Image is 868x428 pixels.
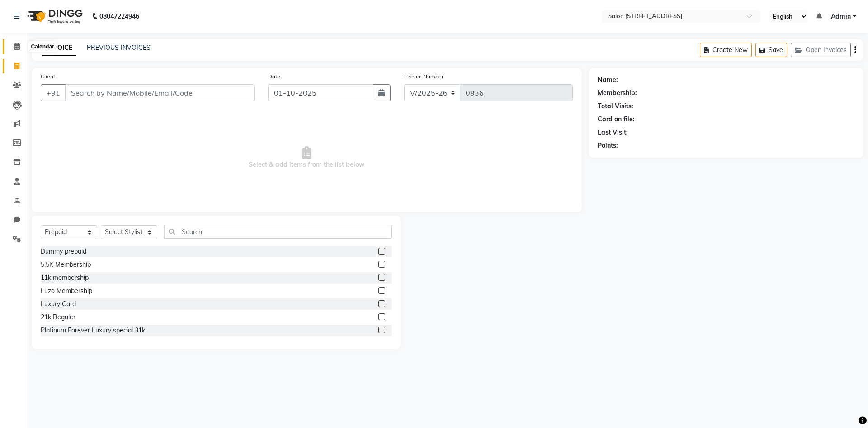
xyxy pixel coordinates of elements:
div: 5.5K Membership [41,260,91,269]
div: Luxury Card [41,299,76,309]
button: Create New [700,43,752,57]
div: Points: [598,141,618,150]
b: 08047224946 [99,4,139,29]
div: Platinum Forever Luxury special 31k [41,326,145,335]
div: Dummy prepaid [41,247,86,256]
div: 11k membership [41,273,89,283]
button: Save [755,43,787,57]
div: Card on file: [598,115,635,124]
div: Calendar [28,41,56,52]
button: +91 [41,84,66,101]
div: Last Visit: [598,128,628,137]
label: Date [268,72,280,81]
span: Admin [831,12,851,21]
img: logo [23,4,85,29]
span: Select & add items from the list below [41,112,573,203]
label: Client [41,72,55,81]
div: Membership: [598,88,637,98]
div: Total Visits: [598,101,633,111]
label: Invoice Number [404,72,443,81]
a: PREVIOUS INVOICES [87,43,151,52]
div: Name: [598,75,618,85]
button: Open Invoices [791,43,851,57]
div: 21k Reguler [41,313,75,322]
input: Search [164,225,392,239]
div: Luzo Membership [41,286,92,296]
input: Search by Name/Mobile/Email/Code [65,84,255,101]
